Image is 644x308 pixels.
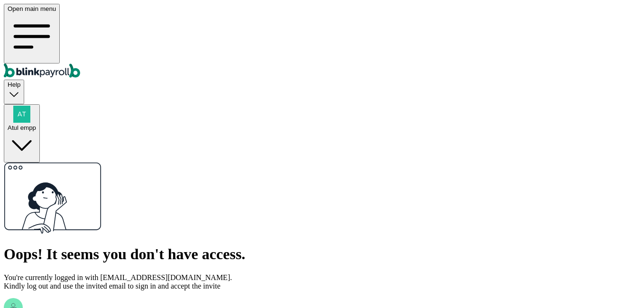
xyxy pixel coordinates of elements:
span: [EMAIL_ADDRESS][DOMAIN_NAME] [100,273,230,281]
button: Help [4,80,24,104]
p: You're currently logged in with . Kindly log out and use the invited email to sign in and accept ... [4,273,640,290]
button: Open main menu [4,4,60,63]
button: Atul empp [4,104,40,163]
h1: Oops! It seems you don't have access. [4,245,640,263]
span: Atul empp [8,124,36,131]
nav: Global [4,4,640,80]
iframe: Chat Widget [597,263,644,308]
span: Help [8,81,20,88]
span: Open main menu [8,5,56,12]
